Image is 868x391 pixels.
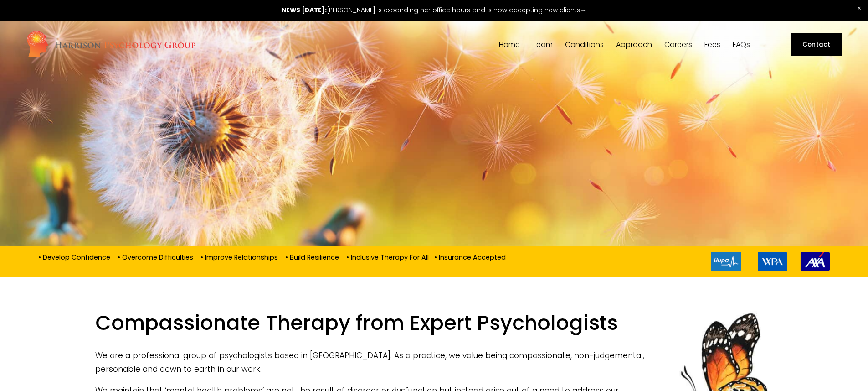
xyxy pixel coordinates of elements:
[26,30,196,60] img: Harrison Psychology Group
[791,33,842,56] a: Contact
[95,311,772,341] h1: Compassionate Therapy from Expert Psychologists
[616,41,652,48] span: Approach
[664,41,692,49] a: Careers
[565,41,604,48] span: Conditions
[95,349,772,376] p: We are a professional group of psychologists based in [GEOGRAPHIC_DATA]. As a practice, we value ...
[565,41,604,49] a: folder dropdown
[532,41,553,48] span: Team
[499,41,520,49] a: Home
[733,41,750,49] a: FAQs
[38,252,506,262] p: • Develop Confidence • Overcome Difficulties • Improve Relationships • Build Resilience • Inclusi...
[616,41,652,49] a: folder dropdown
[532,41,553,49] a: folder dropdown
[704,41,720,49] a: Fees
